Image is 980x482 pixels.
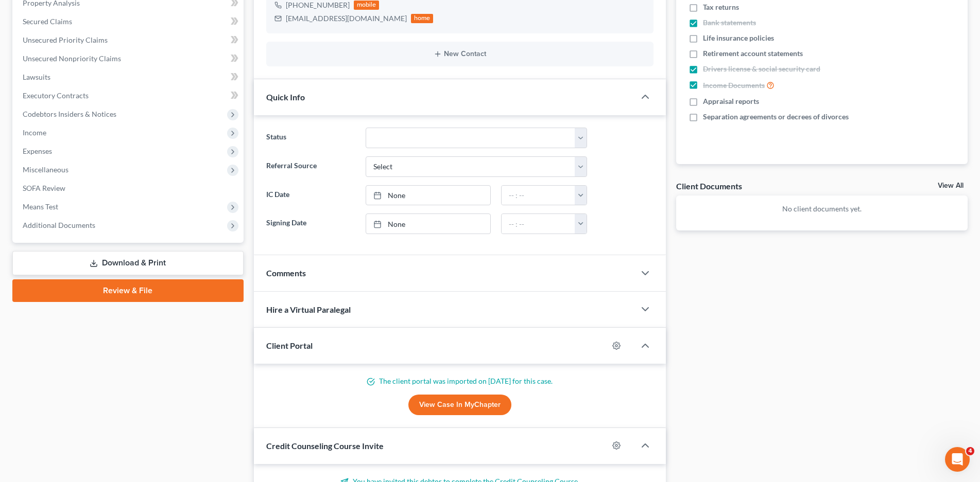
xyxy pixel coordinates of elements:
span: Separation agreements or decrees of divorces [703,112,849,122]
span: Comments [266,268,306,278]
label: IC Date [261,185,360,206]
span: Life insurance policies [703,33,774,43]
p: The client portal was imported on [DATE] for this case. [266,376,654,386]
span: 4 [966,447,974,455]
div: mobile [354,1,380,10]
span: Quick Info [266,92,305,102]
span: Unsecured Priority Claims [23,35,108,44]
iframe: Intercom live chat [945,447,970,472]
span: Expenses [23,147,52,155]
a: None [366,186,490,205]
span: Bank statements [703,17,756,28]
div: [EMAIL_ADDRESS][DOMAIN_NAME] [286,13,407,24]
a: Review & File [12,279,244,302]
span: Means Test [23,202,58,211]
span: Executory Contracts [23,91,89,100]
span: Hire a Virtual Paralegal [266,305,351,314]
p: No client documents yet. [684,204,959,214]
span: Tax returns [703,2,739,12]
a: Unsecured Priority Claims [14,31,244,49]
span: Income [23,128,46,137]
span: Miscellaneous [23,165,68,174]
label: Signing Date [261,213,360,234]
button: New Contact [274,50,645,58]
a: Download & Print [12,251,244,275]
a: Executory Contracts [14,86,244,105]
span: Unsecured Nonpriority Claims [23,54,121,63]
a: View Case in MyChapter [408,395,511,415]
a: SOFA Review [14,179,244,198]
div: home [411,14,434,23]
a: Unsecured Nonpriority Claims [14,49,244,68]
span: Client Portal [266,341,313,350]
span: Income Documents [703,80,765,91]
span: Appraisal reports [703,96,759,106]
label: Status [261,128,360,148]
span: Secured Claims [23,17,72,26]
div: Client Documents [676,181,742,191]
span: Drivers license & social security card [703,64,820,74]
span: Additional Documents [23,221,95,229]
span: Retirement account statements [703,48,803,59]
span: Codebtors Insiders & Notices [23,110,116,118]
a: Lawsuits [14,68,244,86]
input: -- : -- [502,214,576,234]
a: View All [938,182,964,189]
span: Lawsuits [23,73,50,81]
span: Credit Counseling Course Invite [266,441,384,451]
input: -- : -- [502,186,576,205]
label: Referral Source [261,156,360,177]
span: SOFA Review [23,184,65,192]
a: Secured Claims [14,12,244,31]
a: None [366,214,490,234]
